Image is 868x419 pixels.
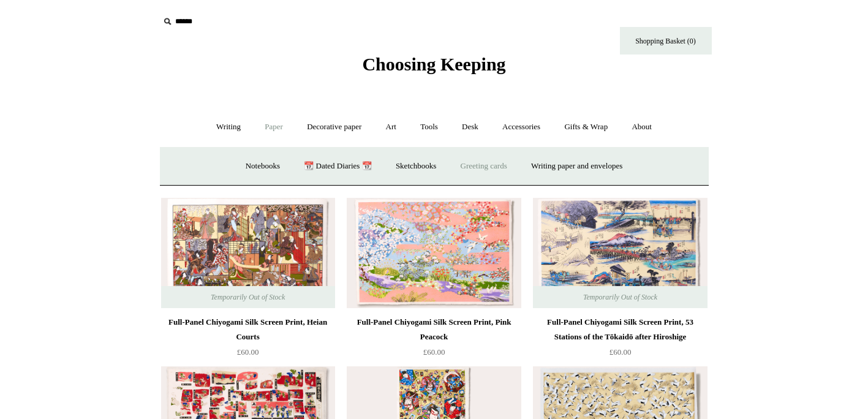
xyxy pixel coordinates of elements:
[254,111,294,143] a: Paper
[293,150,382,183] a: 📆 Dated Diaries 📆
[235,150,291,183] a: Notebooks
[347,198,521,308] img: Full-Panel Chiyogami Silk Screen Print, Pink Peacock
[533,198,707,308] a: Full-Panel Chiyogami Silk Screen Print, 53 Stations of the Tōkaidō after Hiroshige Full-Panel Chi...
[609,347,632,357] span: £60.00
[536,315,704,344] div: Full-Panel Chiyogami Silk Screen Print, 53 Stations of the Tōkaidō after Hiroshige
[362,54,505,74] span: Choosing Keeping
[237,347,259,357] span: £60.00
[533,198,707,308] img: Full-Panel Chiyogami Silk Screen Print, 53 Stations of the Tōkaidō after Hiroshige
[553,111,619,143] a: Gifts & Wrap
[161,198,335,308] a: Full-Panel Chiyogami Silk Screen Print, Heian Courts Full-Panel Chiyogami Silk Screen Print, Heia...
[350,315,518,344] div: Full-Panel Chiyogami Silk Screen Print, Pink Peacock
[620,27,712,55] a: Shopping Basket (0)
[296,111,372,143] a: Decorative paper
[205,111,252,143] a: Writing
[423,347,445,357] span: £60.00
[362,64,505,72] a: Choosing Keeping
[347,315,521,365] a: Full-Panel Chiyogami Silk Screen Print, Pink Peacock £60.00
[347,198,521,308] a: Full-Panel Chiyogami Silk Screen Print, Pink Peacock Full-Panel Chiyogami Silk Screen Print, Pink...
[164,315,332,344] div: Full-Panel Chiyogami Silk Screen Print, Heian Courts
[161,315,335,365] a: Full-Panel Chiyogami Silk Screen Print, Heian Courts £60.00
[533,315,707,365] a: Full-Panel Chiyogami Silk Screen Print, 53 Stations of the Tōkaidō after Hiroshige £60.00
[198,286,297,308] span: Temporarily Out of Stock
[491,111,551,143] a: Accessories
[385,150,447,183] a: Sketchbooks
[375,111,407,143] a: Art
[451,111,489,143] a: Desk
[621,111,663,143] a: About
[450,150,518,183] a: Greeting cards
[520,150,633,183] a: Writing paper and envelopes
[161,198,335,308] img: Full-Panel Chiyogami Silk Screen Print, Heian Courts
[571,286,670,308] span: Temporarily Out of Stock
[409,111,449,143] a: Tools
